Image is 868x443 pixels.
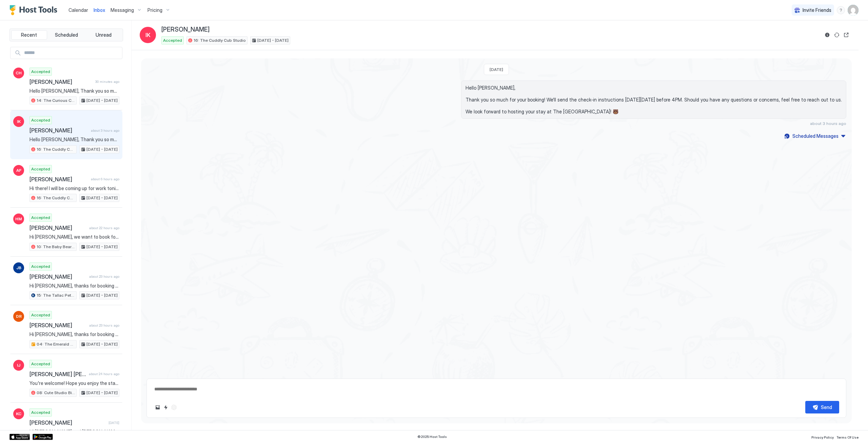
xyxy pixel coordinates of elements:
span: Invite Friends [803,7,831,13]
span: [DATE] - [DATE] [86,341,118,347]
span: Accepted [31,361,50,367]
span: about 23 hours ago [89,274,119,279]
span: 16: The Cuddly Cub Studio [37,146,75,152]
span: KC [16,411,21,417]
span: Privacy Policy [811,435,834,439]
span: 08: Cute Studio Bike to Beach [37,390,75,396]
span: IJ [17,362,20,368]
span: CH [16,70,22,76]
a: App Store [9,434,30,440]
span: Hi there! I will be coming up for work tonight. You have spoke to my company’s executive assistan... [29,185,119,191]
span: [DATE] - [DATE] [86,97,118,104]
span: [DATE] - [DATE] [86,244,118,250]
span: © 2025 Host Tools [417,435,447,439]
span: Inbox [94,7,105,13]
span: Unread [96,32,112,38]
span: 16: The Cuddly Cub Studio [37,195,75,201]
span: Accepted [31,409,50,416]
span: AF [16,167,21,173]
a: Inbox [94,6,105,14]
span: about 22 hours ago [89,226,119,230]
span: [DATE] - [DATE] [86,195,118,201]
span: Scheduled [55,32,78,38]
a: Privacy Policy [811,433,834,440]
span: Accepted [31,215,50,221]
span: 10: The Baby Bear Pet Friendly Studio [37,244,75,250]
span: DR [16,313,22,319]
span: Hi [PERSON_NAME] and [PERSON_NAME], Just checked out... thanks so much for the lovely stay! Every... [29,429,119,435]
span: 15: The Tallac Pet Friendly Studio [37,292,75,298]
div: User profile [848,5,859,16]
span: Accepted [31,263,50,270]
span: about 24 hours ago [89,372,119,376]
span: Calendar [68,7,88,13]
span: IK [145,31,151,39]
div: Scheduled Messages [792,132,839,140]
span: JB [16,265,21,271]
a: Google Play Store [33,434,53,440]
button: Scheduled Messages [783,131,846,141]
span: HM [15,216,22,222]
input: Input Field [21,47,122,59]
a: Terms Of Use [836,433,859,440]
span: [PERSON_NAME] [29,78,93,85]
button: Reservation information [823,31,831,39]
span: 16: The Cuddly Cub Studio [194,37,246,43]
span: Hi [PERSON_NAME], thanks for booking your stay with us! Details of your Booking: 📍 [STREET_ADDRES... [29,331,119,337]
button: Upload image [154,403,162,411]
button: Send [805,401,839,413]
span: Accepted [163,37,182,43]
span: Recent [21,32,37,38]
a: Calendar [68,6,88,14]
span: Messaging [111,7,134,13]
span: [PERSON_NAME] [161,26,210,34]
span: 14: The Curious Cub Pet Friendly Studio [37,97,75,104]
span: about 23 hours ago [89,323,119,328]
span: Terms Of Use [836,435,859,439]
span: Hi [PERSON_NAME], we want to book for [DATE], however it says that the check in time is between 4... [29,234,119,240]
button: Recent [11,30,47,40]
span: Accepted [31,117,50,123]
span: [DATE] [108,421,119,425]
div: menu [837,6,845,14]
a: Host Tools Logo [9,5,60,15]
span: You're welcome! Hope you enjoy the stay, and we're here if you need anything else 😊 [29,380,119,386]
span: Accepted [31,69,50,75]
span: about 6 hours ago [91,177,119,181]
span: 30 minutes ago [95,79,119,84]
span: [PERSON_NAME] [29,322,86,329]
span: about 3 hours ago [91,128,119,133]
span: Hello [PERSON_NAME], Thank you so much for your booking! We'll send the check-in instructions [DA... [29,136,119,143]
span: Hello [PERSON_NAME], Thank you so much for your booking! We'll send the check-in instructions [DA... [466,85,842,115]
button: Scheduled [48,30,84,40]
span: Accepted [31,312,50,318]
span: about 3 hours ago [810,121,846,126]
span: [DATE] [490,67,503,72]
span: [PERSON_NAME] [29,127,88,134]
div: tab-group [9,29,123,41]
button: Open reservation [842,31,850,39]
button: Quick reply [162,403,170,411]
span: 04: The Emerald Bay Pet Friendly Studio [37,341,75,347]
span: [PERSON_NAME] [29,176,88,183]
span: [DATE] - [DATE] [86,292,118,298]
button: Sync reservation [833,31,841,39]
span: Pricing [147,7,162,13]
span: [PERSON_NAME] [29,419,106,426]
span: [DATE] - [DATE] [86,146,118,152]
div: Send [821,404,832,411]
span: [PERSON_NAME] [29,224,86,231]
span: Hello [PERSON_NAME], Thank you so much for your booking! We'll send the check-in instructions [DA... [29,88,119,94]
span: Accepted [31,166,50,172]
button: Unread [85,30,121,40]
span: [DATE] - [DATE] [257,37,289,43]
span: [PERSON_NAME] [29,273,86,280]
span: IK [17,118,21,125]
span: Hi [PERSON_NAME], thanks for booking your stay with us! Details of your Booking: 📍 [STREET_ADDRES... [29,283,119,289]
span: [PERSON_NAME] [PERSON_NAME] [29,371,86,377]
span: [DATE] - [DATE] [86,390,118,396]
